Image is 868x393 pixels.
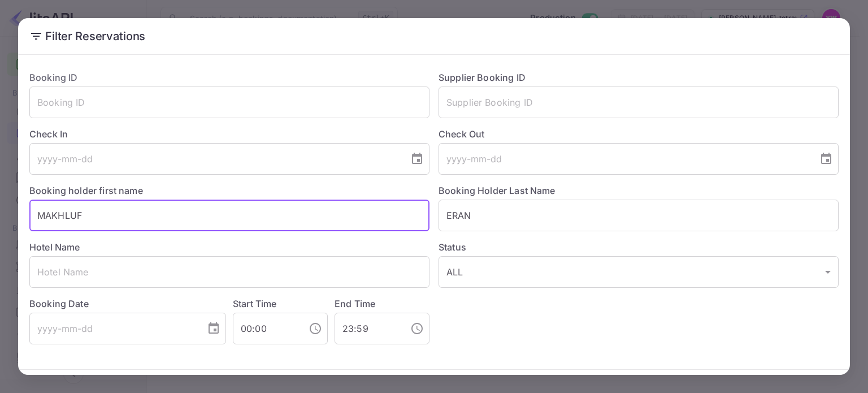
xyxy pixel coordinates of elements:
input: yyyy-mm-dd [439,143,810,175]
label: Hotel Name [29,241,80,253]
label: Supplier Booking ID [439,72,526,83]
input: Holder First Name [29,200,429,231]
button: Choose time, selected time is 12:00 AM [304,317,327,340]
input: Hotel Name [29,256,429,288]
button: Choose date [406,148,428,170]
input: yyyy-mm-dd [29,313,198,344]
label: Booking holder first name [29,185,143,196]
input: Holder Last Name [439,200,839,231]
label: End Time [335,298,375,309]
button: Choose time, selected time is 11:59 PM [406,317,428,340]
label: Status [439,240,839,254]
div: ALL [439,256,839,288]
label: Start Time [233,298,277,309]
input: hh:mm [233,313,300,344]
input: Supplier Booking ID [439,87,839,118]
input: hh:mm [335,313,401,344]
input: Booking ID [29,87,429,118]
label: Booking Date [29,297,226,310]
button: Choose date [815,148,837,170]
label: Check In [29,127,429,141]
label: Booking ID [29,72,78,83]
input: yyyy-mm-dd [29,143,401,175]
button: Choose date [202,317,225,340]
label: Booking Holder Last Name [439,185,555,196]
label: Check Out [439,127,839,141]
h2: Filter Reservations [18,18,850,54]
